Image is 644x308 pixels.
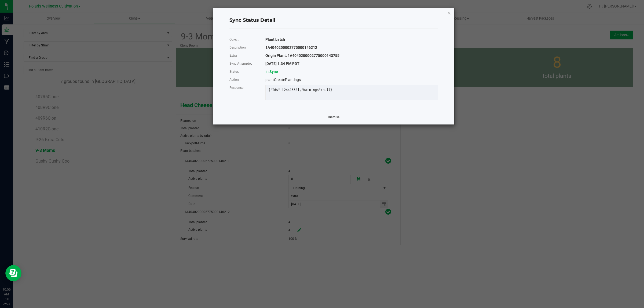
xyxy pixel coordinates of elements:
[225,76,262,84] div: Action
[328,115,339,120] a: Dismiss
[225,60,262,68] div: Sync Attempted
[225,52,262,60] div: Extra
[229,17,275,24] span: Sync Status Detail
[265,69,278,74] span: In Sync
[225,68,262,76] div: Status
[261,76,442,84] div: plantCreatePlantings
[225,35,262,43] div: Object
[447,10,451,16] button: Close
[261,52,442,60] div: Origin Plant: 1A4040200002775000143755
[261,43,442,52] div: 1A4040200002775000146212
[5,265,21,281] iframe: Resource center
[261,35,442,43] div: Plant batch
[264,88,439,92] div: {"Ids":[2441530],"Warnings":null}
[225,43,262,52] div: Description
[261,60,442,68] div: [DATE] 1:34 PM PDT
[225,84,262,92] div: Response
